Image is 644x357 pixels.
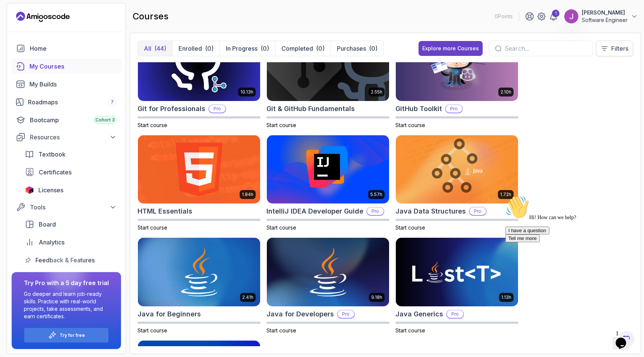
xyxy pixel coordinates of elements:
[20,253,121,268] a: feedback
[205,44,214,53] div: (0)
[266,122,296,128] span: Start course
[39,238,64,247] span: Analytics
[395,104,442,114] h2: GitHub Toolkit
[564,9,638,24] button: user profile image[PERSON_NAME]Software Engineer
[281,44,313,53] p: Completed
[564,9,578,23] img: user profile image
[20,217,121,232] a: board
[338,310,354,318] p: Pro
[20,147,121,162] a: textbook
[12,95,121,110] a: roadmaps
[12,113,121,127] a: bootcamp
[337,44,366,53] p: Purchases
[179,44,202,53] p: Enrolled
[209,105,225,113] p: Pro
[422,45,479,52] div: Explore more Courses
[95,117,115,123] span: Cohort 3
[20,235,121,250] a: analytics
[3,3,137,50] div: 👋Hi! How can we help?I have a questionTell me more
[138,122,167,128] span: Start course
[138,32,260,101] img: Git for Professionals card
[138,104,205,114] h2: Git for Professionals
[39,220,56,229] span: Board
[613,327,637,350] iframe: chat widget
[266,309,334,319] h2: Java for Developers
[3,34,47,42] button: I have a question
[138,238,260,306] img: Java for Beginners card
[275,41,331,56] button: Completed(0)
[172,41,220,56] button: Enrolled(0)
[267,238,389,306] img: Java for Developers card
[596,41,633,56] button: Filters
[12,200,121,214] button: Tools
[396,32,518,101] img: GitHub Toolkit card
[261,44,269,53] div: (0)
[38,186,63,195] span: Licenses
[138,327,167,334] span: Start course
[138,41,172,56] button: All(44)
[266,224,296,231] span: Start course
[30,133,117,142] div: Resources
[395,224,425,231] span: Start course
[395,309,443,319] h2: Java Generics
[396,238,518,306] img: Java Generics card
[331,41,383,56] button: Purchases(0)
[316,44,325,53] div: (0)
[549,12,558,21] a: 1
[267,135,389,204] img: IntelliJ IDEA Developer Guide card
[3,22,74,28] span: Hi! How can we help?
[24,328,109,343] button: Try for free
[30,44,117,53] div: Home
[133,10,168,22] h2: courses
[371,294,382,300] p: 9.18h
[29,80,117,89] div: My Builds
[500,192,511,198] p: 1.72h
[470,208,486,215] p: Pro
[266,104,355,114] h2: Git & GitHub Fundamentals
[505,44,587,53] input: Search...
[12,130,121,144] button: Resources
[12,77,121,92] a: builds
[242,294,253,300] p: 2.41h
[266,327,296,334] span: Start course
[242,192,253,198] p: 1.84h
[144,44,151,53] p: All
[20,183,121,198] a: licenses
[12,59,121,74] a: courses
[552,10,559,17] div: 1
[3,3,27,27] img: :wave:
[38,150,66,159] span: Textbook
[111,99,114,105] span: 7
[240,89,253,95] p: 10.13h
[267,32,389,101] img: Git & GitHub Fundamentals card
[220,41,275,56] button: In Progress(0)
[20,165,121,180] a: certificates
[39,168,72,177] span: Certificates
[582,16,628,24] p: Software Engineer
[447,310,463,318] p: Pro
[30,116,117,124] div: Bootcamp
[396,135,518,204] img: Java Data Structures card
[25,186,34,194] img: jetbrains icon
[138,309,201,319] h2: Java for Beginners
[30,203,117,212] div: Tools
[28,98,117,107] div: Roadmaps
[138,135,260,204] img: HTML Essentials card
[138,224,167,231] span: Start course
[3,42,37,50] button: Tell me more
[582,9,628,16] p: [PERSON_NAME]
[370,192,382,198] p: 5.57h
[226,44,258,53] p: In Progress
[24,290,109,320] p: Go deeper and learn job-ready skills. Practice with real-world projects, take assessments, and ea...
[611,44,628,53] p: Filters
[395,206,466,217] h2: Java Data Structures
[419,41,483,56] button: Explore more Courses
[501,89,511,95] p: 2.10h
[502,192,637,323] iframe: chat widget
[395,327,425,334] span: Start course
[60,332,85,338] p: Try for free
[12,41,121,56] a: home
[367,208,383,215] p: Pro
